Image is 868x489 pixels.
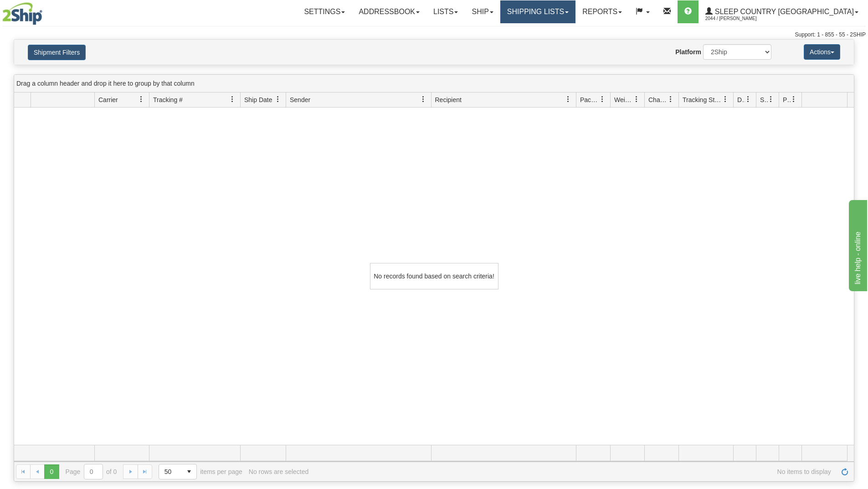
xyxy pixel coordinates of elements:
a: Shipment Issues filter column settings [763,92,779,107]
a: Refresh [837,464,852,479]
span: Sender [290,95,310,104]
span: Ship Date [244,95,272,104]
a: Delivery Status filter column settings [740,92,756,107]
button: Actions [804,44,840,60]
div: live help - online [7,5,84,16]
a: Recipient filter column settings [560,92,576,107]
div: No records found based on search criteria! [370,263,498,289]
a: Pickup Status filter column settings [786,92,801,107]
span: select [182,464,196,479]
button: Shipment Filters [28,45,86,60]
a: Tracking Status filter column settings [718,92,733,107]
img: logo2044.jpg [2,2,42,25]
span: Weight [614,95,633,104]
span: Page of 0 [66,464,117,479]
a: Sender filter column settings [416,92,431,107]
a: Tracking # filter column settings [225,92,240,107]
span: Packages [580,95,599,104]
label: Platform [675,47,701,57]
a: Packages filter column settings [595,92,610,107]
span: Page sizes drop down [159,464,197,479]
span: Page 0 [44,464,59,479]
div: Support: 1 - 855 - 55 - 2SHIP [2,31,866,39]
a: Ship [465,0,500,23]
span: Shipment Issues [760,95,768,104]
span: Tracking Status [683,95,722,104]
a: Ship Date filter column settings [270,92,286,107]
a: Reports [575,0,629,23]
a: Shipping lists [500,0,575,23]
a: Lists [426,0,465,23]
span: Charge [648,95,668,104]
a: Addressbook [352,0,426,23]
iframe: chat widget [847,198,867,291]
span: Recipient [435,95,462,104]
span: Pickup Status [783,95,791,104]
span: No items to display [315,468,831,475]
span: Delivery Status [737,95,745,104]
div: No rows are selected [249,468,309,475]
span: Sleep Country [GEOGRAPHIC_DATA] [713,8,854,15]
a: Settings [297,0,352,23]
span: Tracking # [153,95,183,104]
a: Weight filter column settings [629,92,644,107]
a: Charge filter column settings [663,92,678,107]
span: items per page [159,464,242,479]
div: grid grouping header [14,75,854,93]
span: 2044 / [PERSON_NAME] [705,14,774,23]
a: Carrier filter column settings [134,92,149,107]
span: Carrier [98,95,118,104]
span: 50 [164,467,176,476]
a: Sleep Country [GEOGRAPHIC_DATA] 2044 / [PERSON_NAME] [699,0,865,23]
